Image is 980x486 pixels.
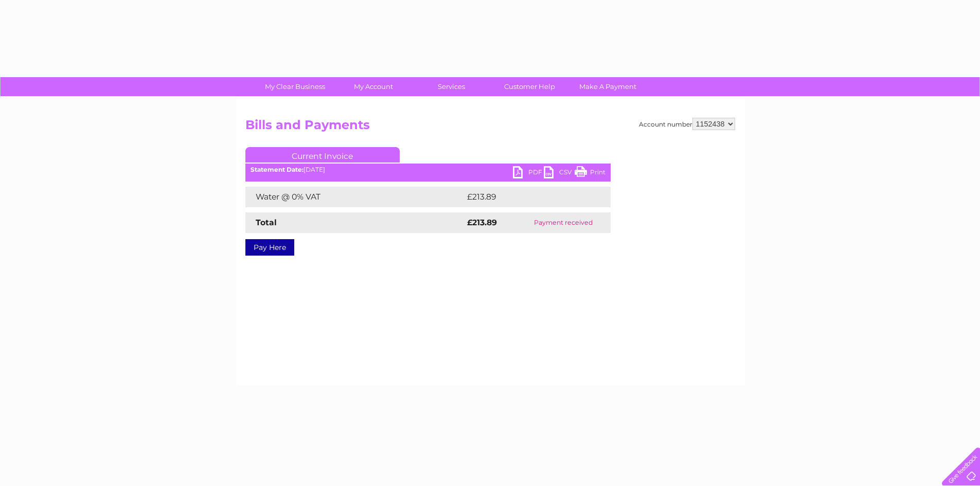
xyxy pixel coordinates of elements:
[467,218,497,227] strong: £213.89
[245,187,465,207] td: Water @ 0% VAT
[639,118,735,130] div: Account number
[253,77,337,96] a: My Clear Business
[245,118,735,137] h2: Bills and Payments
[245,147,400,163] a: Current Invoice
[245,239,294,256] a: Pay Here
[544,166,575,181] a: CSV
[575,166,605,181] a: Print
[251,166,304,173] b: Statement Date:
[256,218,277,227] strong: Total
[513,166,544,181] a: PDF
[245,166,611,173] div: [DATE]
[565,77,650,96] a: Make A Payment
[331,77,416,96] a: My Account
[409,77,494,96] a: Services
[465,187,592,207] td: £213.89
[516,212,610,233] td: Payment received
[487,77,572,96] a: Customer Help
